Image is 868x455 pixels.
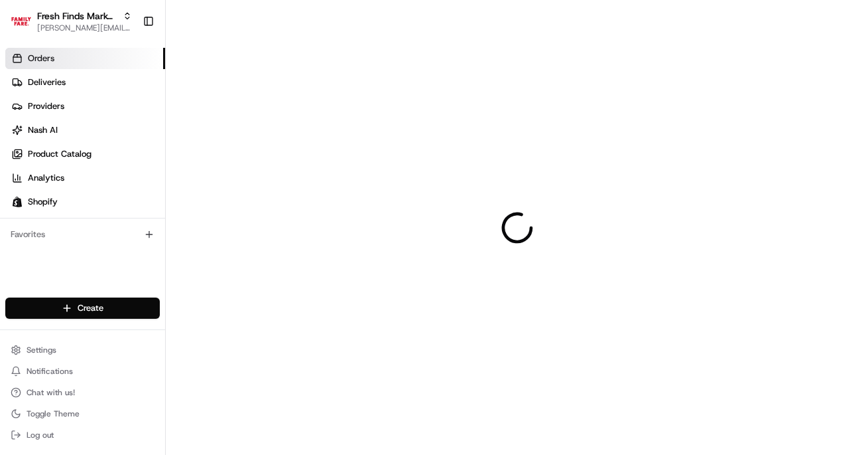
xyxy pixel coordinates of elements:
button: Settings [5,341,160,359]
button: Create [5,298,160,319]
button: [PERSON_NAME][EMAIL_ADDRESS][DOMAIN_NAME] [37,23,132,33]
button: Toggle Theme [5,405,160,423]
span: Providers [28,100,64,112]
span: Settings [27,345,56,355]
button: Fresh Finds Market DemoFresh Finds Market Demo[PERSON_NAME][EMAIL_ADDRESS][DOMAIN_NAME] [5,5,137,37]
span: Notifications [27,366,73,377]
span: Product Catalog [28,148,92,160]
a: Orders [5,48,165,69]
a: Providers [5,96,165,117]
span: Chat with us! [27,387,75,398]
a: Nash AI [5,120,165,141]
span: Toggle Theme [27,409,80,419]
a: Product Catalog [5,143,165,165]
a: Deliveries [5,72,165,93]
button: Chat with us! [5,383,160,402]
span: Deliveries [28,76,66,88]
div: Favorites [5,224,160,245]
img: Fresh Finds Market Demo [11,11,32,32]
button: Fresh Finds Market Demo [37,9,117,23]
button: Notifications [5,362,160,381]
span: Shopify [28,196,58,208]
span: Nash AI [28,124,58,136]
img: Shopify logo [12,197,23,207]
a: Shopify [5,191,165,213]
span: Analytics [28,172,64,184]
a: Analytics [5,167,165,189]
span: Create [78,302,103,314]
span: Orders [28,52,54,64]
span: Log out [27,430,54,440]
button: Log out [5,426,160,444]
